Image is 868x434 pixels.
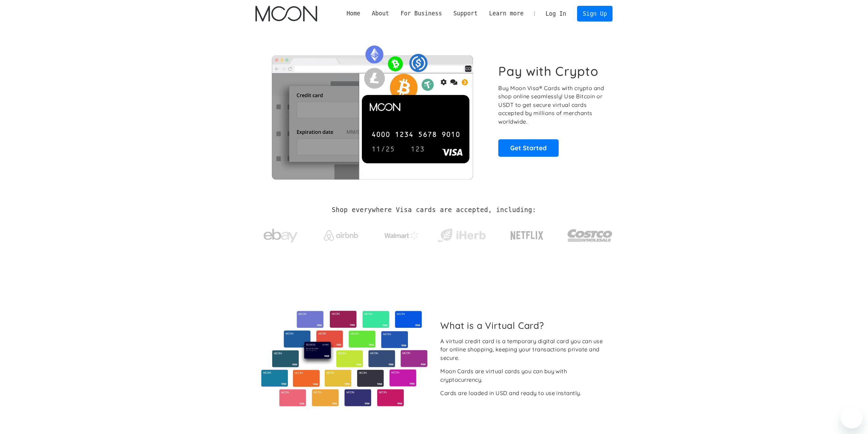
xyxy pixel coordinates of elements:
[315,223,366,244] a: Airbnb
[264,225,298,247] img: ebay
[497,220,558,248] a: Netflix
[372,9,389,18] div: About
[577,6,613,21] a: Sign Up
[255,6,317,22] a: home
[440,320,607,331] h2: What is a Virtual Card?
[510,227,544,244] img: Netflix
[366,9,395,18] div: About
[489,9,524,18] div: Learn more
[448,9,483,18] div: Support
[255,218,306,250] a: ebay
[324,230,358,241] img: Airbnb
[567,223,613,248] img: Costco
[395,9,448,18] div: For Business
[384,232,418,240] img: Walmart
[400,9,442,18] div: For Business
[498,64,599,79] h1: Pay with Crypto
[483,9,529,18] div: Learn more
[567,216,613,252] a: Costco
[440,389,581,397] div: Cards are loaded in USD and ready to use instantly.
[341,9,366,18] a: Home
[332,206,536,214] h2: Shop everywhere Visa cards are accepted, including:
[440,367,607,384] div: Moon Cards are virtual cards you can buy with cryptocurrency.
[540,6,572,21] a: Log In
[376,225,427,243] a: Walmart
[440,337,607,362] div: A virtual credit card is a temporary digital card you can use for online shopping, keeping your t...
[260,311,428,406] img: Virtual cards from Moon
[255,41,489,179] img: Moon Cards let you spend your crypto anywhere Visa is accepted.
[498,84,605,126] p: Buy Moon Visa® Cards with crypto and shop online seamlessly! Use Bitcoin or USDT to get secure vi...
[841,407,863,429] iframe: Button to launch messaging window
[498,139,559,156] a: Get Started
[453,9,477,18] div: Support
[436,227,487,244] img: iHerb
[255,6,317,22] img: Moon Logo
[436,220,487,248] a: iHerb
